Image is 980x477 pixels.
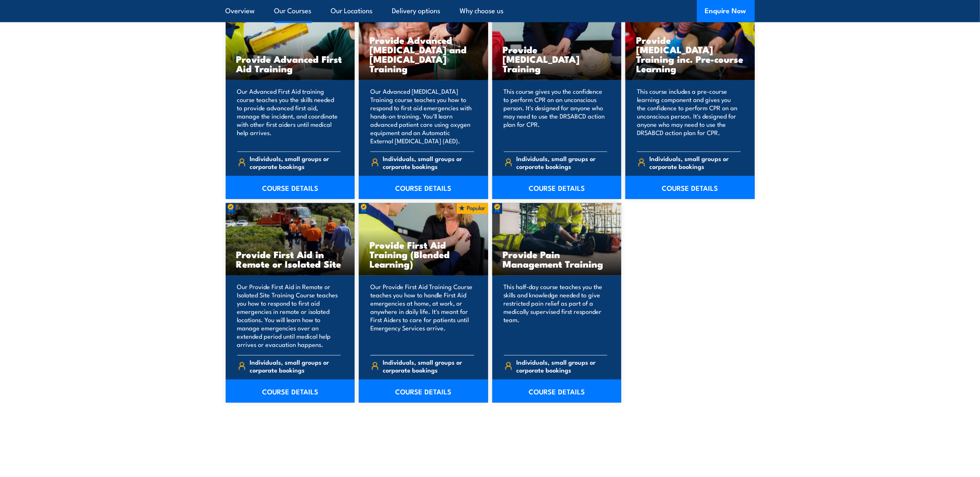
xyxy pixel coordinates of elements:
a: COURSE DETAILS [226,176,355,199]
span: Individuals, small groups or corporate bookings [516,154,607,170]
p: Our Advanced First Aid training course teaches you the skills needed to provide advanced first ai... [237,87,341,145]
h3: Provide First Aid in Remote or Isolated Site [236,249,344,268]
span: Individuals, small groups or corporate bookings [250,358,341,374]
h3: Provide [MEDICAL_DATA] Training inc. Pre-course Learning [636,35,744,73]
a: COURSE DETAILS [226,380,355,403]
a: COURSE DETAILS [359,176,488,199]
h3: Provide Advanced First Aid Training [236,54,344,73]
p: Our Advanced [MEDICAL_DATA] Training course teaches you how to respond to first aid emergencies w... [370,87,474,145]
p: This course gives you the confidence to perform CPR on an unconscious person. It's designed for a... [504,87,608,145]
span: Individuals, small groups or corporate bookings [250,154,341,170]
span: Individuals, small groups or corporate bookings [516,358,607,374]
h3: Provide [MEDICAL_DATA] Training [503,45,611,73]
h3: Provide Pain Management Training [503,249,611,268]
a: COURSE DETAILS [492,380,622,403]
p: Our Provide First Aid Training Course teaches you how to handle First Aid emergencies at home, at... [370,282,474,349]
a: COURSE DETAILS [492,176,622,199]
span: Individuals, small groups or corporate bookings [383,358,474,374]
span: Individuals, small groups or corporate bookings [650,154,741,170]
p: This course includes a pre-course learning component and gives you the confidence to perform CPR ... [637,87,741,145]
h3: Provide First Aid Training (Blended Learning) [370,240,477,268]
p: This half-day course teaches you the skills and knowledge needed to give restricted pain relief a... [504,282,608,349]
a: COURSE DETAILS [359,380,488,403]
p: Our Provide First Aid in Remote or Isolated Site Training Course teaches you how to respond to fi... [237,282,341,349]
a: COURSE DETAILS [625,176,755,199]
span: Individuals, small groups or corporate bookings [383,154,474,170]
h3: Provide Advanced [MEDICAL_DATA] and [MEDICAL_DATA] Training [370,35,477,73]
